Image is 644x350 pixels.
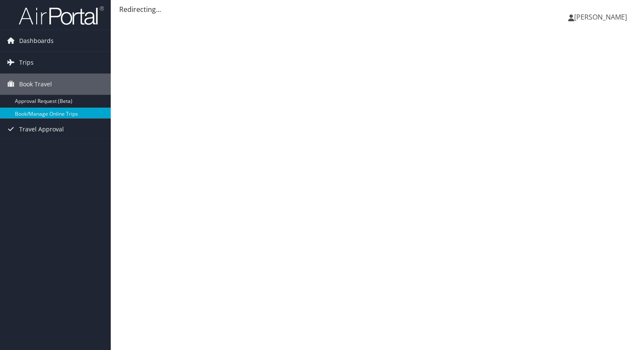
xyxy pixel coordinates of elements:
[19,119,64,140] span: Travel Approval
[568,4,635,30] a: [PERSON_NAME]
[19,74,52,95] span: Book Travel
[574,12,627,22] span: [PERSON_NAME]
[19,52,34,73] span: Trips
[19,6,104,26] img: airportal-logo.png
[119,4,635,14] div: Redirecting...
[19,30,54,51] span: Dashboards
